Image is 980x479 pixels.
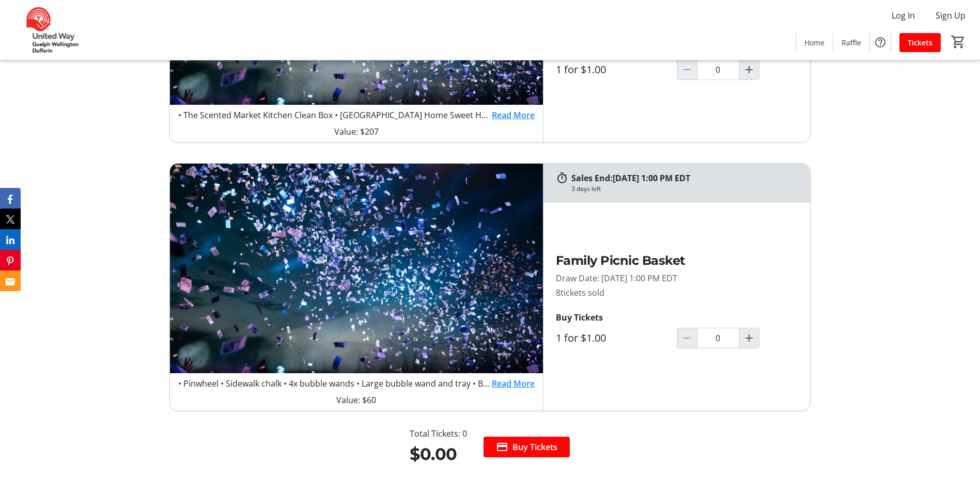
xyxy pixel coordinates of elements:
button: Cart [949,33,968,51]
a: Raffle [833,33,869,52]
p: Value: $60 [178,394,535,406]
span: Sales End: [571,172,613,184]
span: Raffle [842,37,861,48]
span: Log In [892,9,915,22]
button: Increment by one [739,328,759,348]
a: Tickets [899,33,941,52]
label: 1 for $1.00 [556,63,606,76]
label: 1 for $1.00 [556,332,606,344]
p: • The Scented Market Kitchen Clean Box • [GEOGRAPHIC_DATA] Home Sweet Home throw pillow • Acacia ... [178,109,492,121]
button: Increment by one [739,60,759,79]
span: Sign Up [936,9,966,22]
img: Family Picnic Basket [170,164,543,373]
strong: Buy Tickets [556,312,603,323]
div: Total Tickets: 0 [410,427,467,440]
button: Log In [883,7,923,24]
p: • Pinwheel • Sidewalk chalk • 4x bubble wands • Large bubble wand and tray • Baseball bat and bal... [178,377,492,390]
button: Buy Tickets [484,437,570,457]
a: Home [796,33,833,52]
p: 8 tickets sold [556,286,798,299]
h2: Family Picnic Basket [556,251,798,270]
button: Help [870,32,891,53]
span: Home [804,37,825,48]
span: Tickets [908,37,932,48]
img: United Way Guelph Wellington Dufferin's Logo [6,4,98,56]
p: Value: $207 [178,125,535,138]
div: 3 days left [571,184,601,194]
a: Read More [492,377,535,390]
span: Buy Tickets [512,441,557,453]
button: Sign Up [927,7,974,24]
span: [DATE] 1:00 PM EDT [613,172,690,184]
div: $0.00 [410,442,467,467]
a: Read More [492,109,535,121]
p: Draw Date: [DATE] 1:00 PM EDT [556,272,798,284]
